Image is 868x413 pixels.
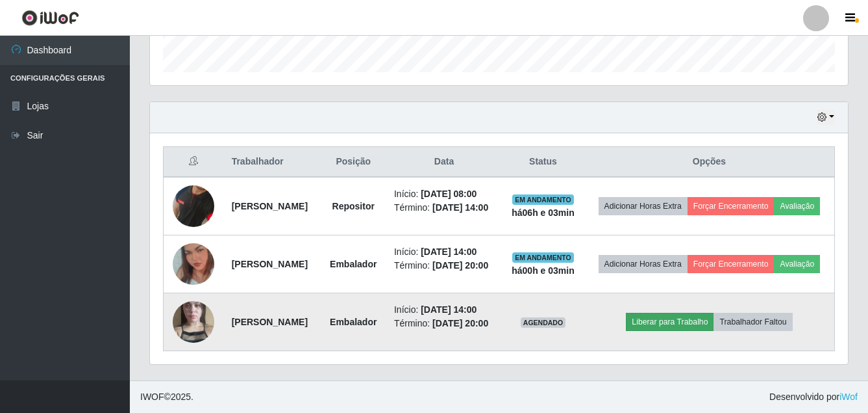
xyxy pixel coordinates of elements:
[321,147,386,178] th: Posição
[432,202,488,213] time: [DATE] 14:00
[421,304,477,315] time: [DATE] 14:00
[599,255,688,273] button: Adicionar Horas Extra
[769,390,858,404] span: Desenvolvido por
[394,259,494,273] li: Término:
[140,392,164,402] span: IWOF
[584,147,835,178] th: Opções
[232,317,308,327] strong: [PERSON_NAME]
[394,303,494,317] li: Início:
[688,255,775,273] button: Forçar Encerramento
[626,313,713,331] button: Liberar para Trabalho
[330,317,377,327] strong: Embalador
[688,197,775,215] button: Forçar Encerramento
[232,201,308,211] strong: [PERSON_NAME]
[502,147,584,178] th: Status
[512,194,574,205] span: EM ANDAMENTO
[173,285,214,359] img: 1747227307483.jpeg
[330,259,377,269] strong: Embalador
[512,252,574,263] span: EM ANDAMENTO
[173,164,214,249] img: 1750371001902.jpeg
[394,317,494,330] li: Término:
[394,201,494,215] li: Término:
[386,147,502,178] th: Data
[232,259,308,269] strong: [PERSON_NAME]
[512,265,575,276] strong: há 00 h e 03 min
[332,201,375,211] strong: Repositor
[774,197,820,215] button: Avaliação
[421,246,477,257] time: [DATE] 14:00
[839,392,858,402] a: iWof
[432,318,488,328] time: [DATE] 20:00
[599,197,688,215] button: Adicionar Horas Extra
[521,317,566,328] span: AGENDADO
[140,390,193,404] span: © 2025 .
[512,207,575,218] strong: há 06 h e 03 min
[224,147,321,178] th: Trabalhador
[421,189,477,199] time: [DATE] 08:00
[394,187,494,201] li: Início:
[21,10,79,26] img: CoreUI Logo
[432,260,488,271] time: [DATE] 20:00
[173,227,214,301] img: 1699494731109.jpeg
[394,245,494,259] li: Início:
[713,313,792,331] button: Trabalhador Faltou
[774,255,820,273] button: Avaliação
